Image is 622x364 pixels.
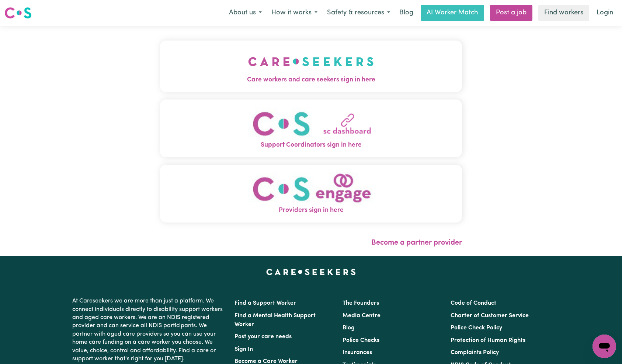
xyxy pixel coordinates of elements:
button: Providers sign in here [160,165,462,223]
a: Complaints Policy [451,350,499,356]
a: Blog [395,5,418,21]
button: Care workers and care seekers sign in here [160,41,462,92]
span: Care workers and care seekers sign in here [160,75,462,85]
span: Support Coordinators sign in here [160,140,462,150]
span: Providers sign in here [160,206,462,215]
a: AI Worker Match [421,5,484,21]
a: Become a partner provider [371,239,462,246]
a: Police Check Policy [451,325,502,331]
a: Blog [343,325,355,331]
a: Charter of Customer Service [451,313,529,319]
a: Careseekers logo [4,4,32,21]
img: Careseekers logo [4,6,32,20]
a: Careseekers home page [266,269,356,275]
a: Find a Support Worker [234,300,296,306]
a: Protection of Human Rights [451,337,525,343]
a: Login [592,5,618,21]
a: Media Centre [343,313,381,319]
a: Police Checks [343,337,379,343]
iframe: Button to launch messaging window [593,335,616,358]
a: Post your care needs [234,334,292,340]
a: Find workers [538,5,589,21]
a: Insurances [343,350,372,356]
button: Support Coordinators sign in here [160,99,462,157]
a: Sign In [234,346,253,352]
button: How it works [267,5,322,21]
button: Safety & resources [322,5,395,21]
a: Find a Mental Health Support Worker [234,313,316,328]
a: The Founders [343,300,379,306]
a: Code of Conduct [451,300,496,306]
a: Post a job [490,5,532,21]
button: About us [224,5,267,21]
